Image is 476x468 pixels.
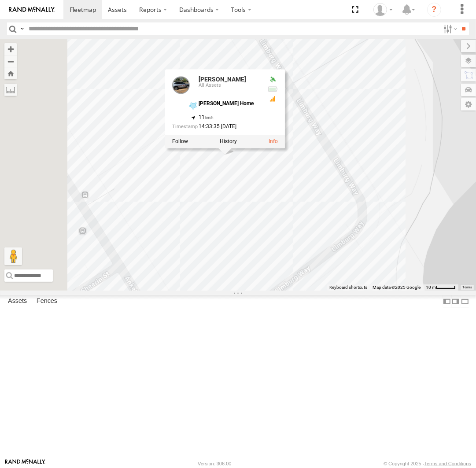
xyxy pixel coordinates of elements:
[461,98,476,111] label: Map Settings
[461,295,469,308] label: Hide Summary Table
[5,459,45,468] a: Visit our Website
[269,139,278,145] a: View Asset Details
[220,139,237,145] label: View Asset History
[198,461,231,466] div: Version: 306.00
[4,295,31,308] label: Assets
[443,295,451,308] label: Dock Summary Table to the Left
[267,76,278,83] div: Valid GPS Fix
[199,76,246,83] a: [PERSON_NAME]
[267,96,278,103] div: GSM Signal = 2
[373,285,421,290] span: Map data ©2025 Google
[172,76,190,94] a: View Asset Details
[172,124,260,130] div: Date/time of location update
[199,114,214,121] span: 11
[4,84,17,96] label: Measure
[4,55,17,67] button: Zoom out
[18,22,26,35] label: Search Query
[384,461,471,466] div: © Copyright 2025 -
[427,3,441,17] i: ?
[199,101,260,107] div: [PERSON_NAME] Home
[426,285,436,290] span: 10 m
[4,43,17,55] button: Zoom in
[370,3,396,16] div: Helen Mason
[423,284,458,291] button: Map Scale: 10 m per 41 pixels
[329,284,367,291] button: Keyboard shortcuts
[32,295,62,308] label: Fences
[424,461,471,466] a: Terms and Conditions
[4,67,17,79] button: Zoom Home
[451,295,460,308] label: Dock Summary Table to the Right
[440,22,459,35] label: Search Filter Options
[4,247,22,265] button: Drag Pegman onto the map to open Street View
[199,83,260,88] div: All Assets
[9,7,55,13] img: rand-logo.svg
[267,86,278,93] div: No voltage information received from this device.
[463,285,472,289] a: Terms (opens in new tab)
[172,139,188,145] label: Realtime tracking of Asset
